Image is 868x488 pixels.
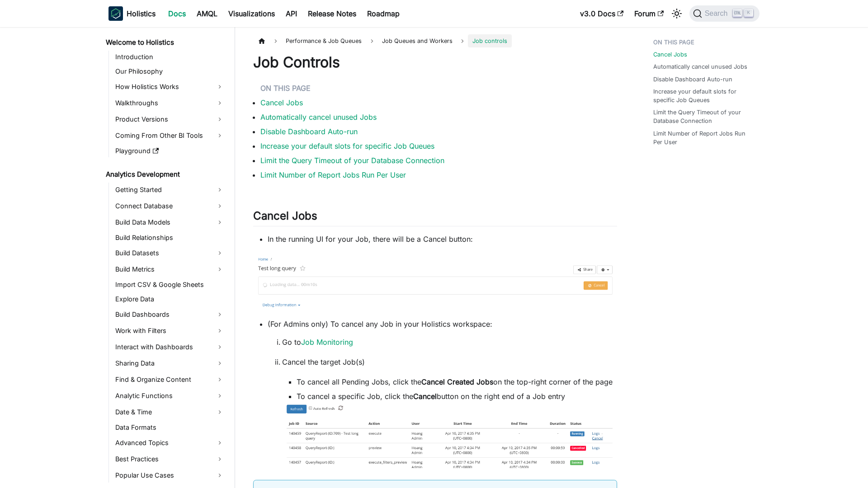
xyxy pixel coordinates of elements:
[223,6,280,21] a: Visualizations
[297,376,617,387] li: To cancel all Pending Jobs, click the on the top-right corner of the page
[113,356,227,371] a: Sharing Data
[260,170,406,179] a: Limit Number of Report Jobs Run Per User
[103,168,227,181] a: Analytics Development
[260,98,303,107] a: Cancel Jobs
[282,337,617,347] p: Go to
[113,262,227,277] a: Build Metrics
[253,209,617,226] h2: Cancel Jobs
[268,319,617,471] li: (For Admins only) To cancel any Job in your Holistics workspace:
[113,215,227,230] a: Build Data Models
[281,34,366,47] span: Performance & Job Queues
[629,6,669,21] a: Forum
[280,6,302,21] a: API
[113,65,227,78] a: Our Philosophy
[297,391,617,402] li: To cancel a specific Job, click the button on the right end of a Job entry
[113,80,227,94] a: How Holistics Works
[653,50,687,59] a: Cancel Jobs
[113,389,227,403] a: Analytic Functions
[253,53,617,71] h1: Job Controls
[260,141,434,150] a: Increase your default slots for specific Job Queues
[575,6,629,21] a: v3.0 Docs
[301,338,353,347] a: Job Monitoring
[113,307,227,322] a: Build Dashboards
[113,324,227,338] a: Work with Filters
[468,34,512,47] span: Job controls
[689,5,759,22] button: Search (Ctrl+K)
[413,392,437,401] strong: Cancel
[253,34,270,47] a: Home page
[113,452,227,466] a: Best Practices
[653,108,754,125] a: Limit the Query Timeout of your Database Connection
[113,112,227,127] a: Product Versions
[113,51,227,63] a: Introduction
[113,96,227,110] a: Walkthroughs
[113,278,227,291] a: Import CSV & Google Sheets
[744,9,753,17] kbd: K
[113,145,227,157] a: Playground
[191,6,223,21] a: AMQL
[113,468,227,483] a: Popular Use Cases
[108,6,123,21] img: Holistics
[113,231,227,244] a: Build Relationships
[282,357,617,367] p: Cancel the target Job(s)
[653,87,754,104] a: Increase your default slots for specific Job Queues
[127,8,156,19] b: Holistics
[702,9,733,18] span: Search
[653,62,747,71] a: Automatically cancel unused Jobs
[670,6,684,21] button: Switch between dark and light mode (currently light mode)
[103,36,227,49] a: Welcome to Holistics
[108,6,156,21] a: HolisticsHolistics
[99,27,235,488] nav: Docs sidebar
[113,436,227,450] a: Advanced Topics
[260,156,444,165] a: Limit the Query Timeout of your Database Connection
[260,113,377,122] a: Automatically cancel unused Jobs
[113,405,227,419] a: Date & Time
[653,75,732,84] a: Disable Dashboard Auto-run
[113,199,227,213] a: Connect Database
[253,34,617,47] nav: Breadcrumbs
[113,372,227,387] a: Find & Organize Content
[302,6,362,21] a: Release Notes
[653,129,754,146] a: Limit Number of Report Jobs Run Per User
[268,234,617,244] li: In the running UI for your Job, there will be a Cancel button:
[113,183,227,197] a: Getting Started
[113,340,227,354] a: Interact with Dashboards
[260,127,358,136] a: Disable Dashboard Auto-run
[113,128,227,143] a: Coming From Other BI Tools
[421,377,493,386] strong: Cancel Created Jobs
[163,6,191,21] a: Docs
[113,421,227,434] a: Data Formats
[362,6,405,21] a: Roadmap
[377,34,457,47] span: Job Queues and Workers
[113,293,227,305] a: Explore Data
[113,246,227,260] a: Build Datasets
